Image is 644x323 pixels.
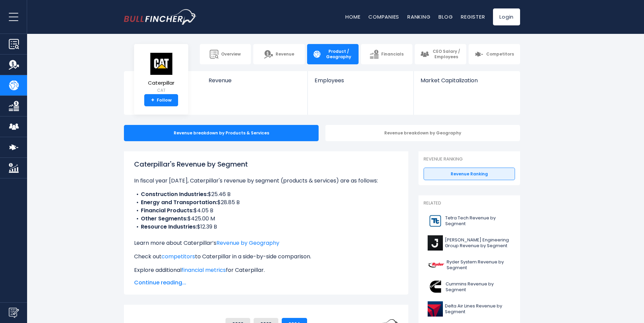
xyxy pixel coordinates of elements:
[445,303,511,315] span: Delta Air Lines Revenue by Segment
[141,207,194,214] b: Financial Products:
[424,278,515,296] a: Cummins Revenue by Segment
[361,44,412,64] a: Financials
[134,279,398,287] span: Continue reading...
[253,44,305,64] a: Revenue
[438,13,453,20] a: Blog
[446,281,511,293] span: Cummins Revenue by Segment
[148,87,174,93] small: CAT
[424,156,515,162] p: Revenue Ranking
[216,239,279,247] a: Revenue by Geography
[124,125,319,141] div: Revenue breakdown by Products & Services
[134,215,398,223] li: $425.00 M
[141,190,208,198] b: Construction Industries:
[424,212,515,230] a: Tetra Tech Revenue by Segment
[148,80,174,86] span: Caterpillar
[134,207,398,215] li: $4.05 B
[415,44,466,64] a: CEO Salary / Employees
[428,301,443,317] img: DAL logo
[428,257,445,273] img: R logo
[141,215,188,222] b: Other Segments:
[407,13,430,20] a: Ranking
[134,223,398,231] li: $12.39 B
[124,9,197,25] img: bullfincher logo
[445,215,511,227] span: Tetra Tech Revenue by Segment
[202,71,308,95] a: Revenue
[144,94,178,106] a: +Follow
[432,49,461,59] span: CEO Salary / Employees
[486,51,514,57] span: Competitors
[134,253,398,261] p: Check out to Caterpillar in a side-by-side comparison.
[308,71,413,95] a: Employees
[209,77,301,84] span: Revenue
[381,51,404,57] span: Financials
[461,13,485,20] a: Register
[324,49,353,59] span: Product / Geography
[134,159,398,169] h1: Caterpillar's Revenue by Segment
[424,234,515,252] a: [PERSON_NAME] Engineering Group Revenue by Segment
[141,223,197,231] b: Resource Industries:
[421,77,513,84] span: Market Capitalization
[134,198,398,207] li: $28.85 B
[424,300,515,318] a: Delta Air Lines Revenue by Segment
[469,44,520,64] a: Competitors
[447,259,511,271] span: Ryder System Revenue by Segment
[134,177,398,185] p: In fiscal year [DATE], Caterpillar's revenue by segment (products & services) are as follows:
[424,200,515,206] p: Related
[368,13,399,20] a: Companies
[141,198,217,206] b: Energy and Transportation:
[428,279,444,295] img: CMI logo
[428,213,443,229] img: TTEK logo
[345,13,360,20] a: Home
[424,168,515,180] a: Revenue Ranking
[276,51,294,57] span: Revenue
[428,235,443,251] img: J logo
[307,44,359,64] a: Product / Geography
[148,52,175,94] a: Caterpillar CAT
[325,125,520,141] div: Revenue breakdown by Geography
[151,97,154,103] strong: +
[200,44,251,64] a: Overview
[493,8,520,25] a: Login
[134,266,398,274] p: Explore additional for Caterpillar.
[424,256,515,274] a: Ryder System Revenue by Segment
[181,266,226,274] a: financial metrics
[134,190,398,198] li: $25.46 B
[315,77,406,84] span: Employees
[414,71,519,95] a: Market Capitalization
[134,239,398,247] p: Learn more about Caterpillar’s
[124,9,197,25] a: Go to homepage
[221,51,241,57] span: Overview
[162,253,195,260] a: competitors
[445,237,511,249] span: [PERSON_NAME] Engineering Group Revenue by Segment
